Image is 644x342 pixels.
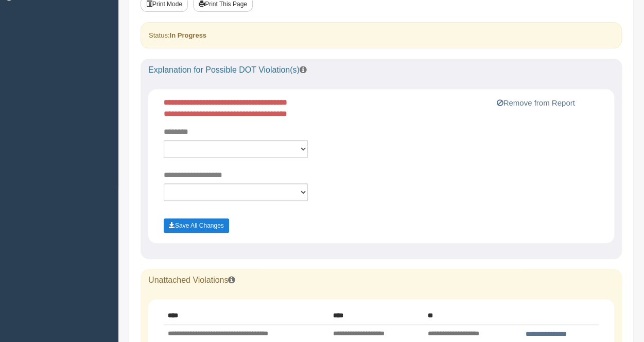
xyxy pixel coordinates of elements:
button: Remove from Report [493,97,578,109]
div: Status: [141,22,622,48]
strong: In Progress [169,31,206,39]
button: Save [164,218,229,233]
div: Unattached Violations [141,269,622,292]
div: Explanation for Possible DOT Violation(s) [141,59,622,81]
